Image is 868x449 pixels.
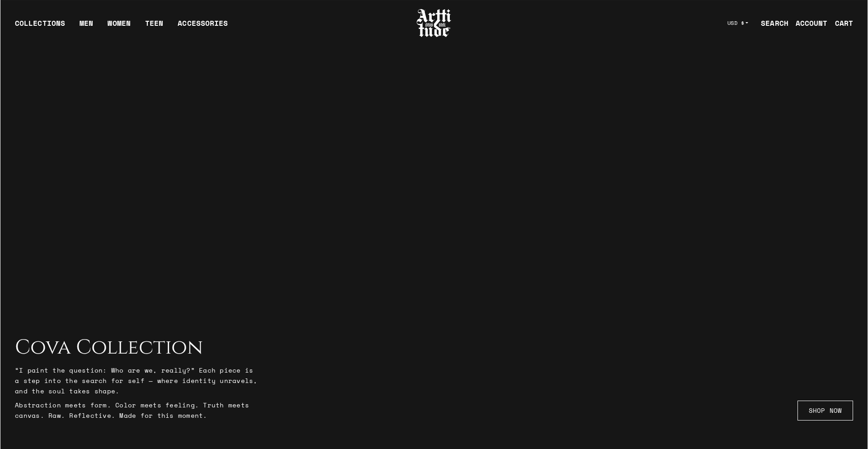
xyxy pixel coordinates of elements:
[722,13,754,33] button: USD $
[828,14,853,32] a: Open cart
[145,18,163,36] a: TEEN
[797,401,853,421] a: SHOP NOW
[754,14,788,32] a: SEARCH
[80,18,93,36] a: MEN
[178,18,228,36] div: ACCESSORIES
[108,18,131,36] a: WOMEN
[15,365,259,396] p: “I paint the question: Who are we, really?” Each piece is a step into the search for self — where...
[15,336,259,359] h2: Cova Collection
[788,14,828,32] a: ACCOUNT
[727,19,745,27] span: USD $
[416,8,452,38] img: Arttitude
[835,18,853,28] div: CART
[8,18,235,36] ul: Main navigation
[15,400,259,421] p: Abstraction meets form. Color meets feeling. Truth meets canvas. Raw. Reflective. Made for this m...
[15,18,65,36] div: COLLECTIONS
